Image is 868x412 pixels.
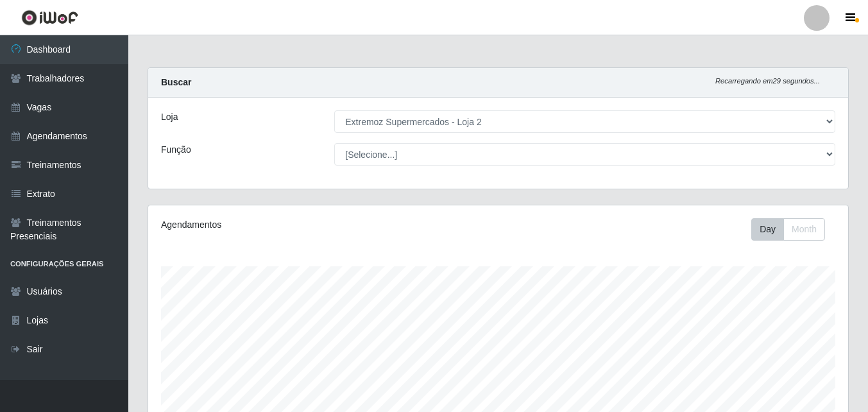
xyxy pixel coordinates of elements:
[751,218,835,241] div: Toolbar with button groups
[161,110,178,124] label: Loja
[21,10,78,26] img: CoreUI Logo
[161,143,191,157] label: Função
[161,77,191,87] strong: Buscar
[715,77,820,85] i: Recarregando em 29 segundos...
[751,218,784,241] button: Day
[161,218,430,232] div: Agendamentos
[751,218,825,241] div: First group
[783,218,825,241] button: Month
